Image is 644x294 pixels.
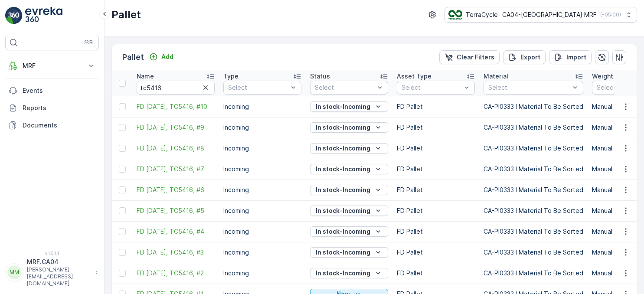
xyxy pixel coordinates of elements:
button: In stock-Incoming [310,226,388,237]
p: MRF.CA04 [27,258,91,266]
button: In stock-Incoming [310,247,388,258]
button: Add [146,52,177,62]
p: ⌘B [84,39,93,46]
p: MRF [23,62,82,70]
span: FD [DATE], TC5416, #10 [137,102,215,111]
p: Select [228,83,288,92]
div: Toggle Row Selected [119,207,126,214]
p: Incoming [223,227,301,236]
button: MMMRF.CA04[PERSON_NAME][EMAIL_ADDRESS][DOMAIN_NAME] [5,258,99,287]
p: Incoming [223,123,301,132]
p: Add [161,52,173,61]
button: Import [549,50,592,64]
button: MRF [5,57,99,75]
p: In stock-Incoming [316,227,370,236]
p: Name [137,72,154,81]
div: Toggle Row Selected [119,145,126,152]
div: Toggle Row Selected [119,270,126,277]
p: Clear Filters [457,53,494,62]
span: FD [DATE], TC5416, #9 [137,123,215,132]
p: Events [23,86,95,95]
p: In stock-Incoming [316,269,370,278]
button: In stock-Incoming [310,143,388,154]
p: Weight Source [592,72,636,81]
p: FD Pallet [397,269,475,278]
div: Toggle Row Selected [119,103,126,110]
a: FD Sep 17 2025, TC5416, #5 [137,206,215,215]
p: FD Pallet [397,123,475,132]
p: [PERSON_NAME][EMAIL_ADDRESS][DOMAIN_NAME] [27,266,91,287]
button: TerraCycle- CA04-[GEOGRAPHIC_DATA] MRF(-05:00) [445,7,637,23]
div: Toggle Row Selected [119,249,126,256]
button: In stock-Incoming [310,122,388,133]
p: Select [488,83,570,92]
p: ( -05:00 ) [600,11,621,18]
button: In stock-Incoming [310,164,388,174]
span: FD [DATE], TC5416, #5 [137,206,215,215]
p: In stock-Incoming [316,186,370,194]
p: CA-PI0333 I Material To Be Sorted [484,102,583,111]
a: FD Sep 17 2025, TC5416, #9 [137,123,215,132]
img: logo_light-DOdMpM7g.png [25,7,62,24]
p: CA-PI0333 I Material To Be Sorted [484,227,583,236]
a: FD Sep 17 2025, TC5416, #6 [137,186,215,194]
p: CA-PI0333 I Material To Be Sorted [484,123,583,132]
a: FD Sep 17 2025, TC5416, #4 [137,227,215,236]
p: Incoming [223,269,301,278]
span: FD [DATE], TC5416, #6 [137,186,215,194]
p: FD Pallet [397,186,475,194]
img: TC_8rdWMmT_gp9TRR3.png [448,10,462,20]
span: FD [DATE], TC5416, #2 [137,269,215,278]
p: FD Pallet [397,102,475,111]
a: FD Sep 17 2025, TC5416, #7 [137,165,215,173]
p: Incoming [223,102,301,111]
a: Documents [5,117,99,134]
span: FD [DATE], TC5416, #3 [137,248,215,257]
p: Documents [23,121,95,130]
p: Incoming [223,186,301,194]
p: Status [310,72,330,81]
p: Select [315,83,375,92]
p: In stock-Incoming [316,123,370,132]
div: Toggle Row Selected [119,124,126,131]
p: CA-PI0333 I Material To Be Sorted [484,165,583,173]
a: Events [5,82,99,99]
p: In stock-Incoming [316,144,370,153]
button: In stock-Incoming [310,101,388,112]
div: Toggle Row Selected [119,228,126,235]
p: CA-PI0333 I Material To Be Sorted [484,248,583,257]
p: Reports [23,104,95,112]
p: Pallet [111,8,141,22]
p: Material [484,72,508,81]
p: Incoming [223,248,301,257]
a: FD Sep 17 2025, TC5416, #2 [137,269,215,278]
p: FD Pallet [397,248,475,257]
p: In stock-Incoming [316,102,370,111]
a: FD Sep 17 2025, TC5416, #8 [137,144,215,153]
span: FD [DATE], TC5416, #7 [137,165,215,173]
p: Incoming [223,165,301,173]
button: In stock-Incoming [310,185,388,195]
p: FD Pallet [397,165,475,173]
p: In stock-Incoming [316,206,370,215]
p: Incoming [223,206,301,215]
p: FD Pallet [397,206,475,215]
p: In stock-Incoming [316,248,370,257]
span: FD [DATE], TC5416, #4 [137,227,215,236]
p: CA-PI0333 I Material To Be Sorted [484,186,583,194]
button: In stock-Incoming [310,206,388,216]
div: Toggle Row Selected [119,186,126,193]
p: Select [402,83,461,92]
p: Incoming [223,144,301,153]
p: In stock-Incoming [316,165,370,173]
span: FD [DATE], TC5416, #8 [137,144,215,153]
div: Toggle Row Selected [119,166,126,173]
p: Type [223,72,239,81]
img: logo [5,7,23,24]
a: Reports [5,99,99,117]
p: Export [520,53,540,62]
p: CA-PI0333 I Material To Be Sorted [484,144,583,153]
p: TerraCycle- CA04-[GEOGRAPHIC_DATA] MRF [466,10,597,19]
p: CA-PI0333 I Material To Be Sorted [484,269,583,278]
p: FD Pallet [397,227,475,236]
